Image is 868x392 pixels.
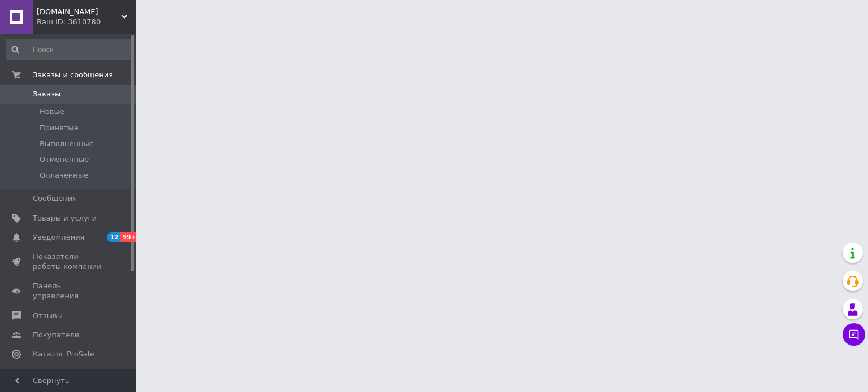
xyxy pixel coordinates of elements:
[33,232,84,243] span: Уведомления
[33,281,105,301] span: Панель управления
[33,252,105,272] span: Показатели работы компании
[33,89,60,99] span: Заказы
[40,107,64,117] span: Новые
[37,17,136,27] div: Ваш ID: 3610780
[6,39,133,60] input: Поиск
[40,139,94,149] span: Выполненные
[33,213,97,223] span: Товары и услуги
[37,7,121,17] span: Provoda.in.ua
[107,232,120,242] span: 12
[40,155,89,165] span: Отмененные
[33,368,75,378] span: Аналитика
[40,123,79,133] span: Принятые
[40,170,88,180] span: Оплаченные
[33,70,113,80] span: Заказы и сообщения
[33,193,77,204] span: Сообщения
[120,232,139,242] span: 99+
[33,311,63,321] span: Отзывы
[843,323,865,346] button: Чат с покупателем
[33,330,79,340] span: Покупатели
[33,349,94,359] span: Каталог ProSale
